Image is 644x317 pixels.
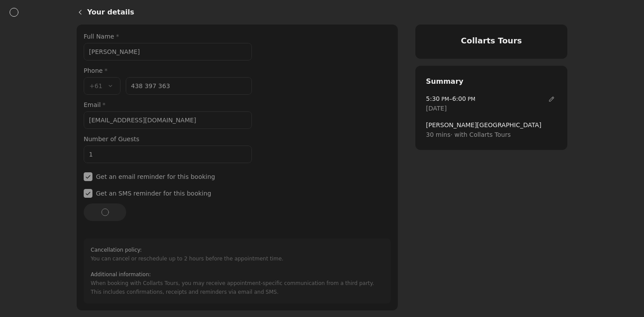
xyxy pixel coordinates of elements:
[426,94,475,103] span: –
[87,7,567,18] h1: Your details
[466,96,475,102] span: PM
[426,95,439,102] span: 5:30
[452,95,466,102] span: 6:00
[426,103,446,113] span: [DATE]
[440,96,449,102] span: PM
[426,120,557,130] span: [PERSON_NAME][GEOGRAPHIC_DATA]
[426,130,557,139] span: 30 mins · with Collarts Tours
[70,2,87,23] a: Back
[426,76,557,87] h2: Summary
[426,35,557,46] h4: Collarts Tours
[546,94,557,104] button: Edit date and time
[546,94,557,104] span: ​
